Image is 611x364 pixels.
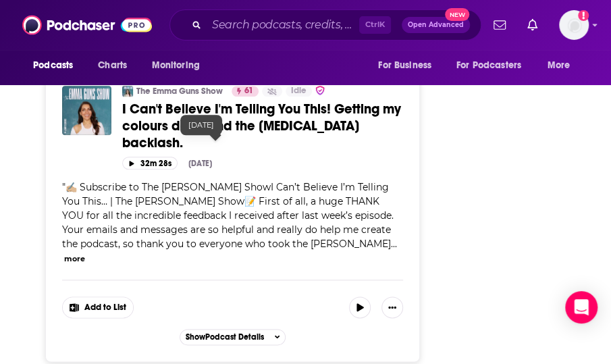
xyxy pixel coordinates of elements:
button: ShowPodcast Details [180,329,286,345]
span: Ctrl K [359,16,391,34]
a: I Can't Believe I'm Telling You This! Getting my colours done and the [MEDICAL_DATA] backlash. [122,101,403,151]
span: I Can't Believe I'm Telling You This! Getting my colours done and the [MEDICAL_DATA] backlash. [122,101,401,151]
span: For Business [378,56,431,75]
span: " [62,181,394,250]
div: Search podcasts, credits, & more... [169,9,481,41]
img: Podchaser - Follow, Share and Rate Podcasts [22,12,152,38]
img: The Emma Guns Show [122,86,133,97]
button: open menu [538,53,587,78]
button: open menu [24,53,90,78]
span: Show Podcast Details [186,332,264,342]
span: Open Advanced [408,22,464,28]
a: Charts [89,53,135,78]
a: Show notifications dropdown [488,14,511,36]
button: open menu [369,53,448,78]
span: Monitoring [151,56,199,75]
span: Charts [98,56,127,75]
img: User Profile [559,10,589,40]
svg: Add a profile image [578,10,589,21]
span: For Podcasters [456,56,521,75]
span: ✍🏼 Subscribe to The [PERSON_NAME] ShowI Can’t Believe I’m Telling You This… | The [PERSON_NAME] S... [62,181,394,250]
a: Show notifications dropdown [522,14,543,36]
div: Open Intercom Messenger [565,291,597,323]
button: Show More Button [63,297,133,317]
a: 61 [232,86,259,97]
span: 61 [244,84,253,98]
a: Idle [286,86,312,97]
button: 32m 28s [122,157,178,170]
button: open menu [142,53,217,78]
img: verified Badge [315,84,325,96]
span: Add to List [84,303,126,313]
a: The Emma Guns Show [136,86,223,97]
button: open menu [448,53,541,78]
button: more [64,253,85,265]
span: More [548,56,570,75]
span: New [445,8,469,21]
div: [DATE] [188,159,212,168]
button: Open AdvancedNew [402,17,470,33]
button: Show More Button [381,296,403,318]
input: Search podcasts, credits, & more... [207,14,359,36]
div: [DATE] [180,115,222,135]
span: ... [391,238,397,250]
button: Show profile menu [559,10,589,40]
span: Logged in as Ashley_Beenen [559,10,589,40]
span: Idle [291,84,307,98]
span: Podcasts [33,56,73,75]
img: I Can't Believe I'm Telling You This! Getting my colours done and the Ozempic backlash. [62,86,111,135]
